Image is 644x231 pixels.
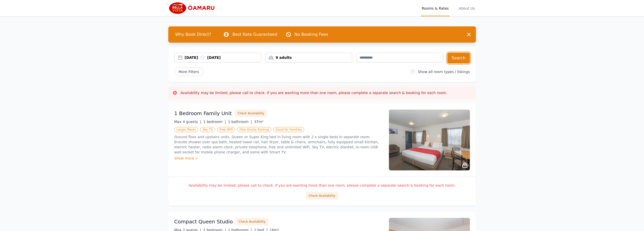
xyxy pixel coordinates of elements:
[236,218,268,225] button: Check Availability
[168,2,217,14] img: Bella Vista Oamaru
[203,120,226,124] span: 1 bedroom |
[180,90,447,95] h3: Availability may be limited, please call to check. If you are wanting more than one room, please ...
[295,31,328,38] p: No Booking Fees
[232,31,277,38] p: Best Rate Guaranteed
[174,183,470,188] p: Availability may be limited, please call to check. If you are wanting more than one room, please ...
[174,67,203,76] span: More Filters
[174,134,383,155] p: Ground floor and upstairs units. Queen or Super King bed in living room with 2 x single beds in s...
[174,156,383,161] div: Show more >
[200,127,215,132] span: Sky TV
[237,127,271,132] span: Free Onsite Parking
[265,55,352,60] div: 9 adults
[306,192,338,200] button: Check Availability
[217,127,235,132] span: Free WiFi
[273,127,304,132] span: Good for Families
[447,53,470,63] button: Search
[174,218,233,225] h3: Compact Queen Studio
[254,120,263,124] span: 37m²
[228,120,252,124] span: 1 bathroom |
[174,127,198,132] span: Larger Room
[185,55,261,60] div: [DATE] [DATE]
[171,29,215,40] span: Why Book Direct?
[174,110,232,117] h3: 1 Bedroom Family Unit
[418,70,470,74] label: Show all room types / listings
[174,120,201,124] span: Max 4 guests |
[235,110,267,117] button: Check Availability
